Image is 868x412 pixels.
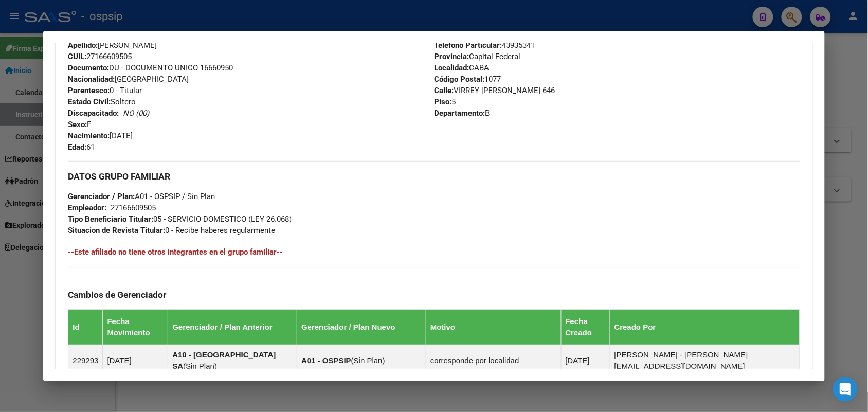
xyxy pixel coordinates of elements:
span: 0 - Titular [68,86,142,95]
strong: A10 - [GEOGRAPHIC_DATA] SA [172,350,276,370]
span: [GEOGRAPHIC_DATA] [68,75,189,84]
div: Open Intercom Messenger [833,377,858,402]
span: Sin Plan [354,356,383,365]
strong: Teléfono Particular: [434,41,502,50]
h3: Cambios de Gerenciador [68,289,800,300]
strong: Departamento: [434,109,485,118]
strong: Localidad: [434,63,469,73]
td: 229293 [68,345,103,377]
i: NO (00) [123,109,149,118]
div: 27166609505 [111,202,156,213]
strong: Nacimiento: [68,131,110,140]
span: 61 [68,142,95,152]
span: F [68,120,91,129]
span: Soltero [68,97,136,106]
td: [DATE] [561,345,610,377]
strong: Código Postal: [434,75,484,84]
th: Fecha Movimiento [103,310,168,345]
strong: Edad: [68,142,86,152]
strong: Apellido: [68,41,98,50]
strong: A01 - OSPSIP [301,356,351,365]
strong: Estado Civil: [68,97,111,106]
strong: Provincia: [434,52,469,61]
span: [PERSON_NAME] [68,41,157,50]
span: A01 - OSPSIP / Sin Plan [68,192,215,201]
strong: Situacion de Revista Titular: [68,226,165,235]
th: Creado Por [610,310,800,345]
span: 5 [434,97,456,106]
strong: Gerenciador / Plan: [68,192,135,201]
h4: --Este afiliado no tiene otros integrantes en el grupo familiar-- [68,246,800,258]
strong: Sexo: [68,120,87,129]
strong: Calle: [434,86,454,95]
strong: Parentesco: [68,86,110,95]
td: ( ) [168,345,297,377]
span: Capital Federal [434,52,520,61]
td: [DATE] [103,345,168,377]
span: 05 - SERVICIO DOMESTICO (LEY 26.068) [68,214,292,224]
th: Id [68,310,103,345]
span: [DATE] [68,131,133,140]
span: Sin Plan [186,362,214,370]
td: corresponde por localidad [426,345,562,377]
span: CABA [434,63,489,73]
strong: Piso: [434,97,451,106]
span: B [434,109,490,118]
th: Motivo [426,310,562,345]
strong: CUIL: [68,52,86,61]
span: 27166609505 [68,52,132,61]
th: Fecha Creado [561,310,610,345]
strong: Documento: [68,63,109,73]
td: ( ) [297,345,426,377]
span: 0 - Recibe haberes regularmente [68,226,275,235]
span: 43935341 [434,41,535,50]
span: DU - DOCUMENTO UNICO 16660950 [68,63,233,73]
th: Gerenciador / Plan Nuevo [297,310,426,345]
span: VIRREY [PERSON_NAME] 646 [434,86,555,95]
h3: DATOS GRUPO FAMILIAR [68,171,800,182]
strong: Nacionalidad: [68,75,115,84]
strong: Empleador: [68,203,106,212]
strong: Discapacitado: [68,109,119,118]
th: Gerenciador / Plan Anterior [168,310,297,345]
td: [PERSON_NAME] - [PERSON_NAME][EMAIL_ADDRESS][DOMAIN_NAME] [610,345,800,377]
span: 1077 [434,75,501,84]
strong: Tipo Beneficiario Titular: [68,214,153,224]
